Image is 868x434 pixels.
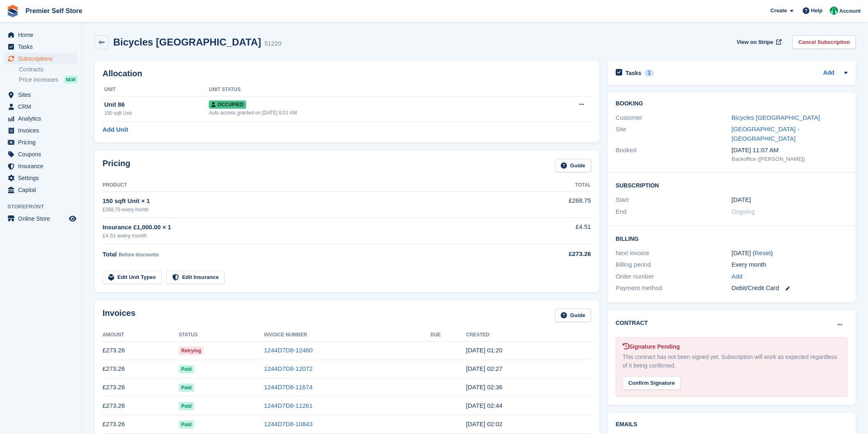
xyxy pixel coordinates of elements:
[616,283,732,293] div: Payment method
[103,196,516,206] div: 150 sqft Unit × 1
[264,384,313,391] a: 1244D7D8-11674
[18,172,67,184] span: Settings
[209,101,246,109] span: Occupied
[4,184,78,196] a: menu
[103,415,179,434] td: £273.26
[119,252,159,258] span: Before discounts
[616,195,732,205] div: Start
[616,319,648,327] h2: Contract
[264,365,313,372] a: 1244D7D8-12072
[516,218,591,244] td: £4.51
[555,159,591,172] a: Guide
[103,83,209,96] th: Unit
[4,53,78,64] a: menu
[616,146,732,163] div: Booked
[4,101,78,112] a: menu
[731,126,799,142] a: [GEOGRAPHIC_DATA] - [GEOGRAPHIC_DATA]
[103,378,179,397] td: £273.26
[616,234,847,242] h2: Billing
[731,272,742,281] a: Add
[264,329,431,342] th: Invoice Number
[770,7,787,15] span: Create
[4,89,78,101] a: menu
[103,360,179,378] td: £273.26
[104,110,209,117] div: 150 sqft Unit
[264,402,313,409] a: 1244D7D8-11261
[179,384,194,392] span: Paid
[4,113,78,124] a: menu
[4,172,78,184] a: menu
[616,272,732,281] div: Order number
[616,260,732,270] div: Billing period
[466,384,503,391] time: 2025-08-01 01:36:25 UTC
[103,206,516,213] div: £268.75 every month
[179,347,204,355] span: Retrying
[516,249,591,259] div: £273.26
[18,53,67,64] span: Subscriptions
[823,69,834,78] a: Add
[4,29,78,41] a: menu
[731,155,847,163] div: Backoffice ([PERSON_NAME])
[731,208,755,215] span: Ongoing
[516,192,591,217] td: £268.75
[103,125,128,135] a: Add Unit
[623,343,841,351] div: Signature Pending
[103,159,130,172] h2: Pricing
[793,35,856,49] a: Cancel Subscription
[103,223,516,232] div: Insurance £1,000.00 × 1
[18,125,67,136] span: Invoices
[644,69,654,77] div: 1
[18,148,67,160] span: Coupons
[18,184,67,196] span: Capital
[731,260,847,270] div: Every month
[616,421,847,428] h2: Emails
[4,160,78,172] a: menu
[555,308,591,322] a: Guide
[616,249,732,258] div: Next invoice
[19,66,78,73] a: Contracts
[18,101,67,112] span: CRM
[19,76,58,84] span: Price increases
[22,4,86,18] a: Premier Self Store
[839,7,861,15] span: Account
[616,113,732,123] div: Customer
[265,39,282,48] div: 51220
[733,35,783,49] a: View on Stripe
[616,181,847,189] h2: Subscription
[18,29,67,41] span: Home
[466,402,503,409] time: 2025-07-01 01:44:35 UTC
[18,160,67,172] span: Insurance
[4,213,78,224] a: menu
[466,365,503,372] time: 2025-09-01 01:27:54 UTC
[167,271,225,284] a: Edit Insurance
[616,207,732,217] div: End
[179,329,264,342] th: Status
[68,214,78,224] a: Preview store
[466,347,503,354] time: 2025-10-01 00:20:55 UTC
[616,101,847,107] h2: Booking
[623,375,681,381] a: Confirm Signature
[4,125,78,136] a: menu
[179,402,194,410] span: Paid
[811,7,822,15] span: Help
[623,353,841,370] div: This contract has not been signed yet. Subscription will work as expected regardless of it being ...
[104,100,209,110] div: Unit 86
[466,420,503,427] time: 2025-06-01 01:02:17 UTC
[616,125,732,143] div: Site
[731,283,847,293] div: Debit/Credit Card
[19,75,78,84] a: Price increases NEW
[430,329,466,342] th: Due
[103,179,516,192] th: Product
[4,41,78,53] a: menu
[466,329,591,342] th: Created
[7,203,82,211] span: Storefront
[731,146,847,155] div: [DATE] 11:07 AM
[264,420,313,427] a: 1244D7D8-10843
[103,251,117,258] span: Total
[731,195,751,205] time: 2024-10-01 00:00:00 UTC
[731,249,847,258] div: [DATE] ( )
[623,377,681,390] div: Confirm Signature
[18,89,67,101] span: Sites
[103,271,162,284] a: Edit Unit Types
[209,109,528,116] div: Auto access granted on [DATE] 6:01 AM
